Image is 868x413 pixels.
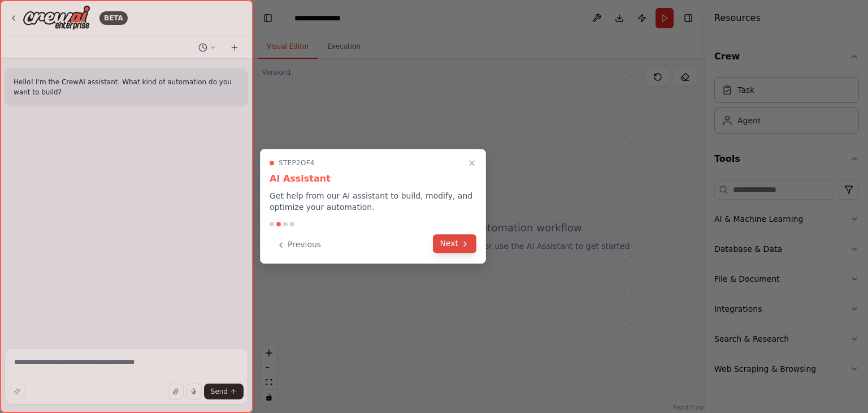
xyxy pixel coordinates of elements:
button: Previous [270,235,328,254]
button: Hide left sidebar [260,10,276,26]
button: Next [433,234,476,253]
span: Step 2 of 4 [279,158,315,167]
h3: AI Assistant [270,172,476,186]
button: Close walkthrough [465,156,479,170]
p: Get help from our AI assistant to build, modify, and optimize your automation. [270,190,476,213]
